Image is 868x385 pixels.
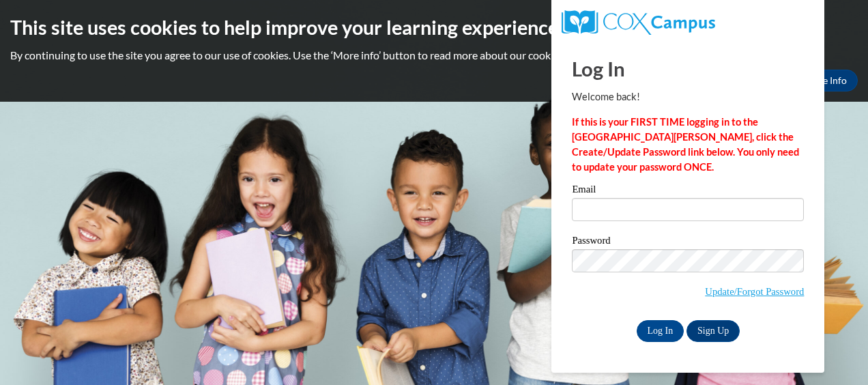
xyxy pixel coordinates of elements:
a: Sign Up [686,320,740,342]
p: Welcome back! [572,89,804,104]
a: Update/Forgot Password [705,286,804,297]
label: Password [572,236,804,249]
strong: If this is your FIRST TIME logging in to the [GEOGRAPHIC_DATA][PERSON_NAME], click the Create/Upd... [572,116,799,173]
h2: This site uses cookies to help improve your learning experience. [10,14,858,41]
h1: Log In [572,55,804,83]
p: By continuing to use the site you agree to our use of cookies. Use the ‘More info’ button to read... [10,48,858,63]
label: Email [572,184,804,198]
input: Log In [637,320,684,342]
img: COX Campus [562,10,714,35]
a: More Info [794,70,858,91]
